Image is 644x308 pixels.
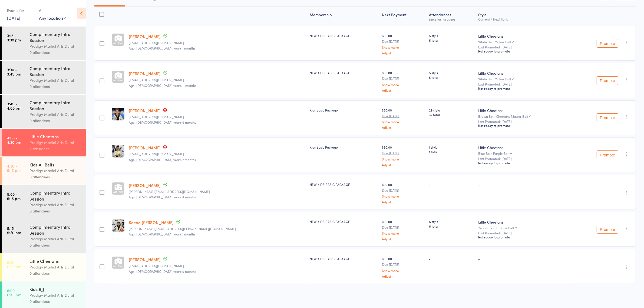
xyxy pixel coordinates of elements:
div: Prodigy Martial Arts Dural [29,139,81,146]
a: 3:15 -3:30 pmComplimentary Intro SessionProdigy Martial Arts Dural0 attendees [2,27,86,60]
span: Age: [DEMOGRAPHIC_DATA] years 11 months [129,83,196,88]
span: 5 style [429,70,474,75]
div: Complimentary Intro Session [29,224,81,236]
time: 5:00 - 5:15 pm [7,192,21,201]
div: Kids All Belts [29,162,81,168]
div: Prodigy Martial Arts Dural [29,43,81,49]
span: Age: [DEMOGRAPHIC_DATA] years 1 months [129,46,195,50]
button: Promote [597,150,618,159]
span: 5 style [429,33,474,38]
a: [PERSON_NAME] [129,145,161,150]
small: Due [DATE] [382,151,425,155]
time: 3:45 - 4:00 pm [7,101,21,110]
span: Age: [DEMOGRAPHIC_DATA] years 1 months [129,232,195,236]
div: NEW KIDS BASIC PACKAGE [310,70,378,75]
div: Prodigy Martial Arts Dural [29,111,81,117]
a: Show more [382,194,425,198]
div: Yellow Belt [478,226,567,230]
div: - [478,182,567,187]
a: Adjust [382,163,425,166]
small: Due [DATE] [382,77,425,80]
a: [DATE] [7,15,20,21]
button: Promote [597,76,618,85]
div: Kids Basic Package [310,145,378,149]
div: Next Payment [380,9,427,24]
div: Little Cheetahs [478,33,567,39]
div: Prodigy Martial Arts Dural [29,168,81,174]
small: Last Promoted: [DATE] [478,231,567,235]
span: Age: [DEMOGRAPHIC_DATA] years 9 months [129,269,196,274]
a: 5:00 -5:15 pmComplimentary Intro SessionProdigy Martial Arts Dural0 attendees [2,185,86,219]
time: 5:15 - 5:30 pm [7,226,21,235]
div: Yellow Belt [495,77,511,81]
small: Last Promoted: [DATE] [478,45,567,49]
div: Prodigy Martial Arts Dural [29,264,81,270]
div: 0 attendees [29,242,81,248]
small: mexi_k@hotmail.com [129,152,305,156]
small: brenda.yt.lui@gmail.com [129,227,305,231]
div: Prodigy Martial Arts Dural [29,292,81,298]
button: Promote [597,39,618,48]
small: Due [DATE] [382,188,425,192]
a: Show more [382,157,425,161]
a: [PERSON_NAME] [129,34,161,39]
small: Louie@sydneymortgageoptions.com.au [129,190,305,194]
span: 32 total [429,112,474,117]
a: Adjust [382,51,425,55]
div: Little Cheetahs [478,219,567,225]
span: 29 style [429,108,474,112]
div: $90.00 [382,256,425,278]
div: $90.00 [382,70,425,92]
div: Membership [308,9,380,24]
div: Brown Belt [478,114,567,118]
div: Not ready to promote [478,161,567,165]
div: Purple Belt [493,152,510,155]
a: Show more [382,269,425,272]
div: NEW KIDS BASIC PACKAGE [310,33,378,38]
a: [PERSON_NAME] [129,182,161,188]
div: Little Cheetahs [29,133,81,139]
time: 4:00 - 4:30 pm [7,136,21,144]
div: Not ready to promote [478,49,567,53]
div: Prodigy Martial Arts Dural [29,77,81,83]
div: Style [476,9,569,24]
div: Little Cheetahs [478,145,567,150]
a: Adjust [382,126,425,129]
small: chelseab@igssyd.nsw.edu.au [129,78,305,82]
div: 0 attendees [29,83,81,90]
div: Any location [39,15,66,21]
a: Show more [382,231,425,235]
div: Complimentary Intro Session [29,99,81,111]
div: NEW KIDS BASIC PACKAGE [310,182,378,187]
small: Due [DATE] [382,40,425,43]
a: 5:15 -5:30 pmComplimentary Intro SessionProdigy Martial Arts Dural0 attendees [2,219,86,253]
div: $80.00 [382,108,425,129]
div: - [478,256,567,261]
span: 5 total [429,75,474,80]
div: $90.00 [382,182,425,204]
small: Last Promoted: [DATE] [478,157,567,160]
div: Kids Basic Package [310,108,378,112]
div: NEW KIDS BASIC PACKAGE [310,219,378,224]
small: Last Promoted: [DATE] [478,120,567,123]
div: White Belt [478,40,567,44]
small: Due [DATE] [382,263,425,266]
div: 0 attendees [29,117,81,124]
div: 0 attendees [29,208,81,214]
div: $80.00 [382,145,425,166]
a: 3:45 -4:00 pmComplimentary Intro SessionProdigy Martial Arts Dural0 attendees [2,95,86,128]
div: Prodigy Martial Arts Dural [29,236,81,242]
div: - [429,182,474,187]
div: Little Cheetahs [29,258,81,264]
a: Adjust [382,89,425,92]
span: 1 style [429,145,474,149]
div: White Belt [478,77,567,81]
div: Complimentary Intro Session [29,31,81,43]
span: 1 total [429,149,474,154]
small: mexi_k@hotmail.com [129,115,305,119]
span: 5 total [429,38,474,42]
small: Due [DATE] [382,225,425,229]
div: since last grading [429,17,474,21]
time: 3:15 - 3:30 pm [7,33,21,42]
div: Complimentary Intro Session [29,65,81,77]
